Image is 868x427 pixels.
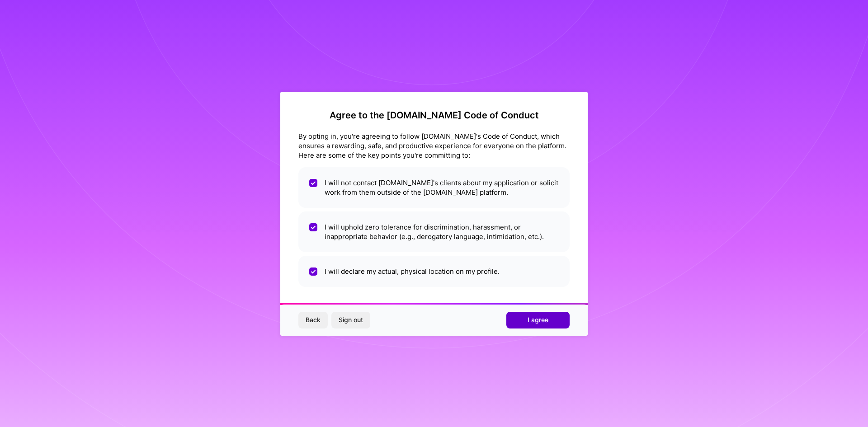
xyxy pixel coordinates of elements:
button: I agree [506,312,570,328]
span: Sign out [339,315,363,324]
li: I will uphold zero tolerance for discrimination, harassment, or inappropriate behavior (e.g., der... [298,211,570,252]
div: By opting in, you're agreeing to follow [DOMAIN_NAME]'s Code of Conduct, which ensures a rewardin... [298,131,570,160]
span: Back [306,315,321,324]
button: Sign out [331,312,370,328]
button: Back [298,312,328,328]
span: I agree [528,315,548,324]
h2: Agree to the [DOMAIN_NAME] Code of Conduct [298,110,570,121]
li: I will not contact [DOMAIN_NAME]'s clients about my application or solicit work from them outside... [298,167,570,208]
li: I will declare my actual, physical location on my profile. [298,256,570,287]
